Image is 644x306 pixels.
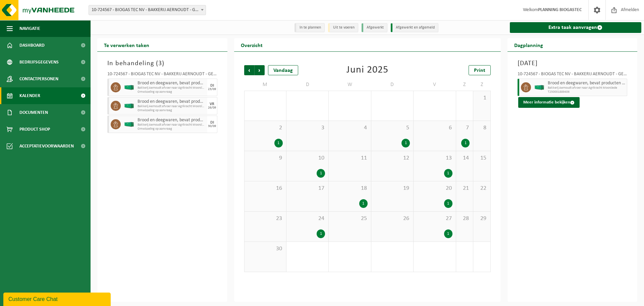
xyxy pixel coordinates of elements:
[107,72,217,79] div: 10-724567 - BIOGAS TEC NV - BAKKERIJ AERNOUDT - GENTBRUGGE
[507,38,550,51] h2: Dagplanning
[371,79,414,91] td: D
[158,60,162,67] span: 3
[534,85,544,90] img: HK-XR-30-GN-00
[255,65,265,75] span: Volgende
[19,20,40,37] span: Navigatie
[248,245,283,253] span: 30
[97,38,156,51] h2: Te verwerken taken
[248,155,283,162] span: 9
[332,124,367,132] span: 4
[518,72,628,79] div: 10-724567 - BIOGAS TEC NV - BAKKERIJ AERNOUDT - GENTBRUGGE
[107,58,217,69] h3: In behandeling ( )
[417,185,452,192] span: 20
[444,229,452,238] div: 1
[473,79,490,91] td: Z
[329,79,371,91] td: W
[3,291,112,306] iframe: chat widget
[290,215,325,222] span: 24
[19,104,48,121] span: Documenten
[359,199,368,208] div: 1
[456,79,473,91] td: Z
[89,5,206,15] span: 10-724567 - BIOGAS TEC NV - BAKKERIJ AERNOUDT - GENTBRUGGE
[248,124,283,132] span: 2
[124,85,134,90] img: HK-XR-30-GN-00
[332,155,367,162] span: 11
[19,121,50,138] span: Product Shop
[286,79,329,91] td: D
[548,86,626,90] span: Bakkerij Aernoudt afvoer naar Agrikracht Moorslede
[332,185,367,192] span: 18
[19,138,74,155] span: Acceptatievoorwaarden
[375,215,410,222] span: 26
[268,65,298,75] div: Vandaag
[332,215,367,222] span: 25
[391,23,438,32] li: Afgewerkt en afgemeld
[210,102,214,106] div: VR
[417,155,452,162] span: 13
[510,22,642,33] a: Extra taak aanvragen
[138,127,206,131] span: Omwisseling op aanvraag
[138,81,206,86] span: Brood en deegwaren, bevat producten van dierlijk oorsprong, onverpakt, categorie 3
[460,185,470,192] span: 21
[19,71,58,87] span: Contactpersonen
[138,99,206,104] span: Brood en deegwaren, bevat producten van dierlijk oorsprong, onverpakt, categorie 3
[244,65,254,75] span: Vorige
[138,86,206,90] span: Bakkerij Aernoudt afvoer naar Agrikracht Moorslede
[210,121,214,125] div: DI
[294,23,325,32] li: In te plannen
[210,84,214,88] div: DI
[414,79,456,91] td: V
[460,124,470,132] span: 7
[317,229,325,238] div: 1
[19,37,45,54] span: Dashboard
[124,122,134,127] img: HK-XR-30-GN-00
[290,124,325,132] span: 3
[401,139,410,147] div: 1
[138,108,206,113] span: Omwisseling op aanvraag
[417,124,452,132] span: 6
[138,104,206,108] span: Bakkerij Aernoudt afvoer naar Agrikracht Moorslede
[474,68,485,73] span: Print
[477,124,487,132] span: 8
[444,199,452,208] div: 1
[460,215,470,222] span: 28
[208,106,216,110] div: 26/09
[548,81,626,86] span: Brood en deegwaren, bevat producten van dierlijk oorsprong, onverpakt, categorie 3
[548,90,626,94] span: T250001889406
[518,97,580,108] button: Meer informatie bekijken
[460,155,470,162] span: 14
[234,38,269,51] h2: Overzicht
[124,103,134,108] img: HK-XR-30-GN-00
[138,118,206,123] span: Brood en deegwaren, bevat producten van dierlijk oorsprong, onverpakt, categorie 3
[375,124,410,132] span: 5
[362,23,387,32] li: Afgewerkt
[290,185,325,192] span: 17
[538,7,582,12] strong: PLANNING BIOGASTEC
[274,139,283,147] div: 1
[208,88,216,91] div: 23/09
[417,215,452,222] span: 27
[375,185,410,192] span: 19
[477,155,487,162] span: 15
[248,185,283,192] span: 16
[328,23,358,32] li: Uit te voeren
[89,5,206,15] span: 10-724567 - BIOGAS TEC NV - BAKKERIJ AERNOUDT - GENTBRUGGE
[138,90,206,94] span: Omwisseling op aanvraag
[208,125,216,128] div: 30/09
[461,139,470,147] div: 1
[477,94,487,102] span: 1
[477,215,487,222] span: 29
[19,87,40,104] span: Kalender
[375,155,410,162] span: 12
[477,185,487,192] span: 22
[317,169,325,178] div: 1
[248,215,283,222] span: 23
[469,65,491,75] a: Print
[518,58,628,69] h3: [DATE]
[19,54,59,71] span: Bedrijfsgegevens
[346,65,388,75] div: Juni 2025
[290,155,325,162] span: 10
[244,79,286,91] td: M
[444,169,452,178] div: 1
